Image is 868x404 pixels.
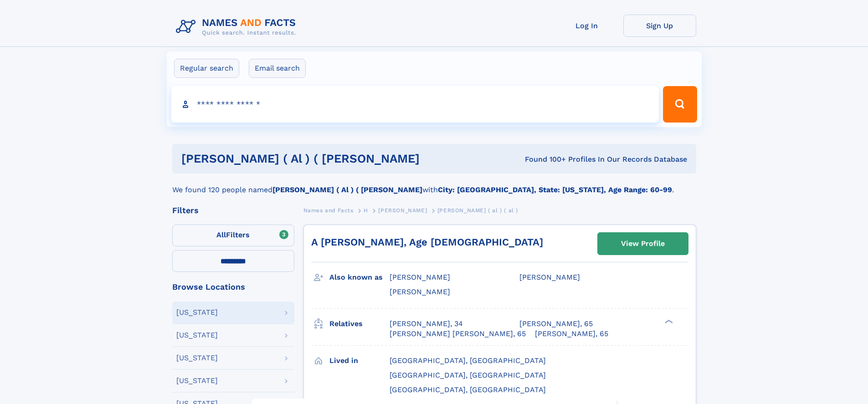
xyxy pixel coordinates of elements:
a: [PERSON_NAME] [378,205,427,216]
label: Email search [249,59,306,78]
div: We found 120 people named with . [172,174,696,195]
span: All [216,230,226,239]
span: H [364,207,368,214]
h3: Lived in [329,353,390,368]
h1: [PERSON_NAME] ( al ) ( [PERSON_NAME] [181,153,473,164]
div: View Profile [621,233,665,254]
div: Filters [172,206,294,215]
img: Logo Names and Facts [172,15,303,39]
a: [PERSON_NAME], 65 [535,329,608,339]
label: Filters [172,225,294,246]
div: Found 100+ Profiles In Our Records Database [472,154,687,164]
a: Names and Facts [303,205,354,216]
span: [PERSON_NAME] ( al ) ( al ) [437,207,518,214]
a: Log In [550,15,623,37]
div: [US_STATE] [176,309,218,316]
div: [US_STATE] [176,377,218,384]
a: [PERSON_NAME] [PERSON_NAME], 65 [390,329,526,339]
label: Regular search [174,59,239,78]
button: Search Button [663,86,697,123]
b: [PERSON_NAME] ( Al ) ( [PERSON_NAME] [272,185,422,194]
a: H [364,205,368,216]
span: [PERSON_NAME] [390,273,450,281]
a: A [PERSON_NAME], Age [DEMOGRAPHIC_DATA] [311,236,543,248]
span: [GEOGRAPHIC_DATA], [GEOGRAPHIC_DATA] [390,356,546,365]
div: [US_STATE] [176,354,218,362]
a: View Profile [598,233,688,255]
span: [PERSON_NAME] [378,207,427,214]
span: [GEOGRAPHIC_DATA], [GEOGRAPHIC_DATA] [390,385,546,394]
h3: Also known as [329,270,390,285]
span: [PERSON_NAME] [390,287,450,296]
b: City: [GEOGRAPHIC_DATA], State: [US_STATE], Age Range: 60-99 [438,185,672,194]
a: [PERSON_NAME], 34 [390,319,463,329]
span: [PERSON_NAME] [519,273,580,281]
div: ❯ [663,318,673,324]
input: search input [171,86,659,123]
div: [US_STATE] [176,332,218,339]
h3: Relatives [329,316,390,332]
div: Browse Locations [172,283,294,291]
a: [PERSON_NAME], 65 [519,319,593,329]
span: [GEOGRAPHIC_DATA], [GEOGRAPHIC_DATA] [390,371,546,379]
a: Sign Up [623,15,696,37]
